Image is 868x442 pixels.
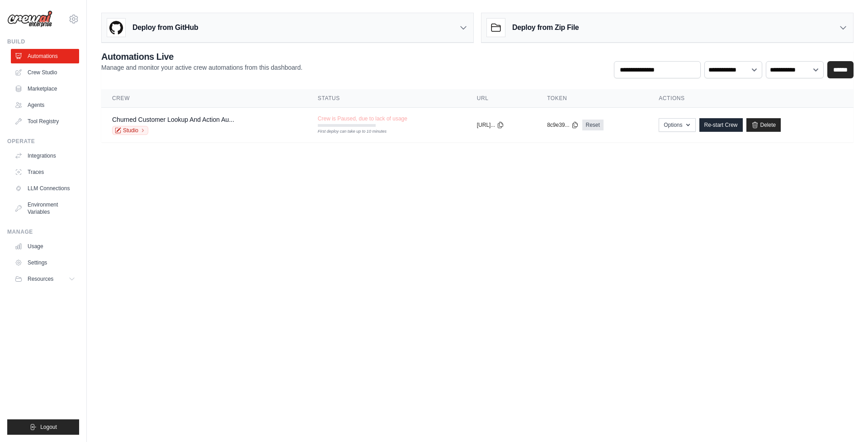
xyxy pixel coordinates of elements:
[112,116,234,123] a: Churned Customer Lookup And Action Au...
[699,118,743,132] a: Re-start Crew
[40,423,57,431] span: Logout
[318,115,407,122] span: Crew is Paused, due to lack of usage
[11,98,79,112] a: Agents
[11,82,79,96] a: Marketplace
[132,22,198,33] h3: Deploy from GitHub
[11,165,79,179] a: Traces
[101,63,302,72] p: Manage and monitor your active crew automations from this dashboard.
[107,19,125,37] img: GitHub Logo
[7,228,79,235] div: Manage
[112,126,148,135] a: Studio
[101,89,307,108] th: Crew
[7,38,79,45] div: Build
[11,197,79,219] a: Environment Variables
[466,89,536,108] th: URL
[582,120,604,130] a: Reset
[11,149,79,163] a: Integrations
[307,89,466,108] th: Status
[11,114,79,129] a: Tool Registry
[28,275,53,283] span: Resources
[11,255,79,270] a: Settings
[536,89,648,108] th: Token
[11,272,79,286] button: Resources
[512,22,579,33] h3: Deploy from Zip File
[659,118,695,132] button: Options
[11,239,79,254] a: Usage
[11,49,79,63] a: Automations
[11,181,79,196] a: LLM Connections
[746,118,781,132] a: Delete
[101,50,302,63] h2: Automations Live
[318,129,376,135] div: First deploy can take up to 10 minutes
[11,65,79,80] a: Crew Studio
[7,138,79,145] div: Operate
[648,89,854,108] th: Actions
[7,419,79,435] button: Logout
[7,10,52,28] img: Logo
[547,121,578,129] button: 8c9e39...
